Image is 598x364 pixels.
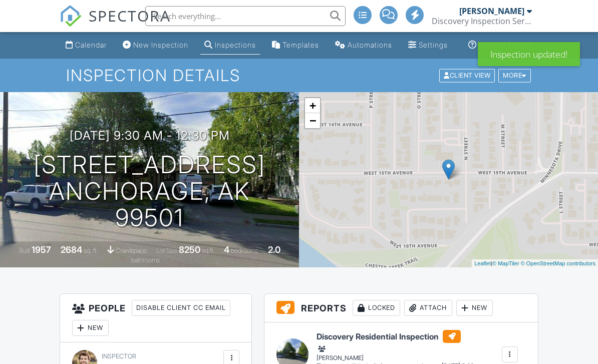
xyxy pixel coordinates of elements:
span: crawlspace [116,247,147,254]
a: Leaflet [474,260,491,266]
div: 2684 [61,244,82,255]
div: New [72,320,109,336]
span: Built [19,247,30,254]
div: New Inspection [133,41,188,49]
div: Client View [439,69,495,82]
a: Automations (Advanced) [331,36,396,55]
div: More [498,69,531,82]
div: | [472,259,598,268]
span: Inspector [102,352,136,360]
div: Discovery Inspection Services [432,16,532,26]
h1: Inspection Details [66,67,532,84]
a: Calendar [62,36,111,55]
div: Automations [348,41,392,49]
div: [PERSON_NAME] [459,6,524,16]
a: Settings [404,36,452,55]
h3: [DATE] 9:30 am - 12:30 pm [70,129,230,142]
a: SPECTORA [60,14,171,35]
a: © MapTiler [492,260,519,266]
span: SPECTORA [89,5,171,26]
div: 2.0 [268,244,280,255]
div: 1957 [32,244,51,255]
a: Zoom out [305,113,320,128]
div: Disable Client CC Email [132,300,230,316]
div: Locked [353,300,400,316]
span: sq. ft. [84,247,98,254]
input: Search everything... [145,6,346,26]
a: Client View [438,71,497,79]
a: © OpenStreetMap contributors [521,260,595,266]
a: Inspections [200,36,260,55]
a: Zoom in [305,98,320,113]
a: New Inspection [119,36,192,55]
h3: People [60,294,251,342]
div: Attach [404,300,452,316]
h3: Reports [264,294,537,322]
div: Inspections [215,41,256,49]
span: Lot Size [156,247,177,254]
div: Inspection updated! [478,42,580,66]
span: bathrooms [131,256,160,264]
div: 4 [224,244,229,255]
span: sq.ft. [202,247,214,254]
div: New [456,300,493,316]
h1: [STREET_ADDRESS] Anchorage, AK 99501 [16,152,283,231]
div: Templates [282,41,319,49]
img: The Best Home Inspection Software - Spectora [60,5,82,27]
span: bedrooms [231,247,258,254]
div: Calendar [75,41,107,49]
a: Support Center [464,36,536,55]
a: Templates [268,36,323,55]
h6: Discovery Residential Inspection [317,330,482,343]
div: Settings [419,41,448,49]
div: 8250 [179,244,200,255]
div: [PERSON_NAME] [317,344,482,362]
